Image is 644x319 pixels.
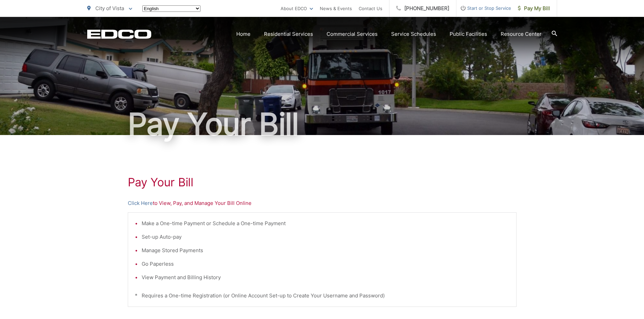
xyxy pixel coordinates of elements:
[359,4,382,12] a: Contact Us
[128,199,517,207] p: to View, Pay, and Manage Your Bill Online
[142,246,509,255] li: Manage Stored Payments
[264,30,313,38] a: Residential Services
[281,4,313,12] a: About EDCO
[501,30,542,38] a: Resource Center
[236,30,251,38] a: Home
[518,4,550,12] span: Pay My Bill
[142,5,200,12] select: Select a language
[87,107,557,141] h1: Pay Your Bill
[142,233,509,241] li: Set-up Auto-pay
[391,30,436,38] a: Service Schedules
[450,30,487,38] a: Public Facilities
[128,176,517,189] h1: Pay Your Bill
[320,4,352,12] a: News & Events
[128,199,153,207] a: Click Here
[142,273,509,282] li: View Payment and Billing History
[95,5,124,11] span: City of Vista
[135,292,509,300] p: * Requires a One-time Registration (or Online Account Set-up to Create Your Username and Password)
[142,260,509,268] li: Go Paperless
[87,29,151,39] a: EDCD logo. Return to the homepage.
[142,219,509,228] li: Make a One-time Payment or Schedule a One-time Payment
[327,30,378,38] a: Commercial Services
